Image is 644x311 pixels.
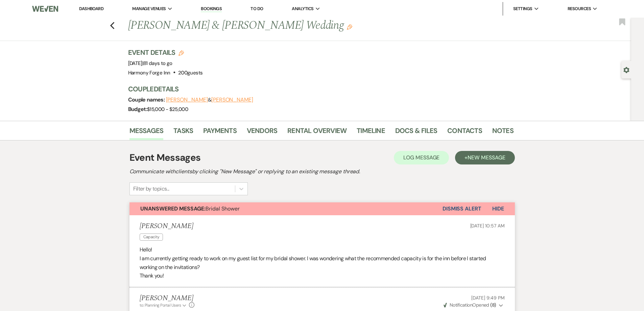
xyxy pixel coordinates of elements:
span: [DATE] 10:57 AM [470,223,505,229]
strong: Unanswered Message: [140,205,206,212]
button: Unanswered Message:Bridal Shower [129,202,443,215]
span: Harmony Forge Inn [128,69,170,76]
a: Dashboard [79,6,103,12]
button: NotificationOpened (8) [443,302,505,309]
button: [PERSON_NAME] [166,97,208,103]
span: $15,000 - $25,000 [147,106,188,113]
button: Hide [481,202,515,215]
span: Opened [444,302,496,308]
span: [DATE] 9:49 PM [471,295,504,301]
span: to: Planning Portal Users [140,303,181,308]
span: Resources [568,5,591,12]
p: Hello! [140,245,505,254]
a: Contacts [447,125,482,140]
p: Thank you! [140,271,505,280]
span: Analytics [292,5,313,12]
span: Notification [450,302,472,308]
span: Budget: [128,106,147,113]
button: Log Message [394,151,449,164]
a: To Do [251,6,263,12]
button: Edit [347,24,352,30]
h5: [PERSON_NAME] [140,222,193,230]
button: +New Message [455,151,515,164]
h5: [PERSON_NAME] [140,294,195,303]
button: to: Planning Portal Users [140,302,188,308]
span: Settings [513,5,532,12]
strong: ( 8 ) [490,302,496,308]
h2: Communicate with clients by clicking "New Message" or replying to an existing message thread. [129,168,515,176]
span: Log Message [403,154,439,161]
span: 200 guests [178,69,202,76]
span: 81 days to go [143,60,172,67]
a: Bookings [201,6,222,12]
button: Dismiss Alert [443,202,481,215]
h3: Couple Details [128,84,507,94]
a: Docs & Files [395,125,437,140]
span: New Message [468,154,505,161]
span: [DATE] [128,60,172,67]
button: Open lead details [623,66,629,73]
h3: Event Details [128,48,203,57]
a: Payments [203,125,237,140]
span: Hide [492,205,504,212]
a: Notes [492,125,514,140]
span: Capacity [140,234,163,241]
img: Weven Logo [32,2,58,16]
p: I am currently getting ready to work on my guest list for my bridal shower. I was wondering what ... [140,254,505,271]
span: | [142,60,172,67]
span: Couple names: [128,96,166,103]
a: Tasks [173,125,193,140]
a: Vendors [247,125,277,140]
h1: [PERSON_NAME] & [PERSON_NAME] Wedding [128,18,431,34]
div: Filter by topics... [133,185,169,193]
button: [PERSON_NAME] [211,97,253,103]
a: Rental Overview [287,125,347,140]
a: Timeline [357,125,385,140]
span: & [166,96,253,103]
span: Manage Venues [132,5,166,12]
span: Bridal Shower [140,205,240,212]
h1: Event Messages [129,151,201,165]
a: Messages [129,125,164,140]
